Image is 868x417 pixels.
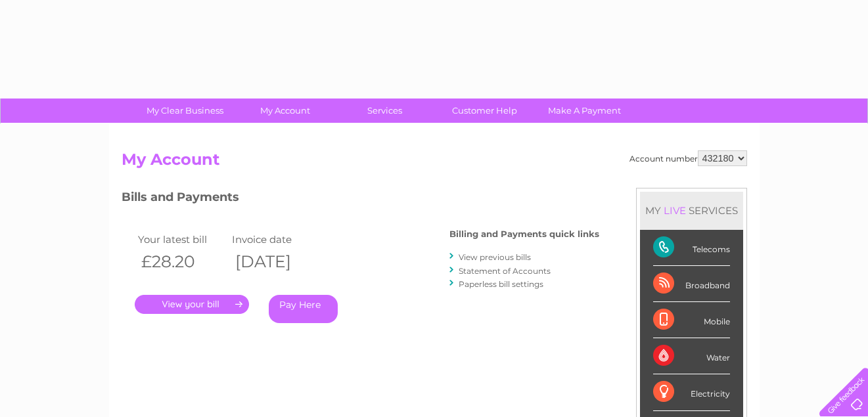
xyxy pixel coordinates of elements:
div: Water [653,338,730,374]
div: Account number [629,150,747,166]
a: My Clear Business [131,99,239,123]
h4: Billing and Payments quick links [449,229,599,239]
div: Broadband [653,266,730,302]
a: My Account [231,99,339,123]
div: Telecoms [653,230,730,266]
a: Services [331,99,439,123]
a: . [135,295,249,314]
div: Mobile [653,302,730,338]
div: Electricity [653,374,730,410]
th: £28.20 [135,248,229,275]
th: [DATE] [229,248,323,275]
td: Invoice date [229,230,323,248]
h3: Bills and Payments [122,188,599,211]
a: Pay Here [269,295,338,323]
a: Statement of Accounts [459,266,551,276]
a: Make A Payment [530,99,639,123]
h2: My Account [122,150,747,175]
div: LIVE [661,204,689,217]
a: View previous bills [459,252,531,262]
a: Customer Help [430,99,539,123]
td: Your latest bill [135,230,229,248]
div: MY SERVICES [640,192,743,229]
a: Paperless bill settings [459,279,543,289]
